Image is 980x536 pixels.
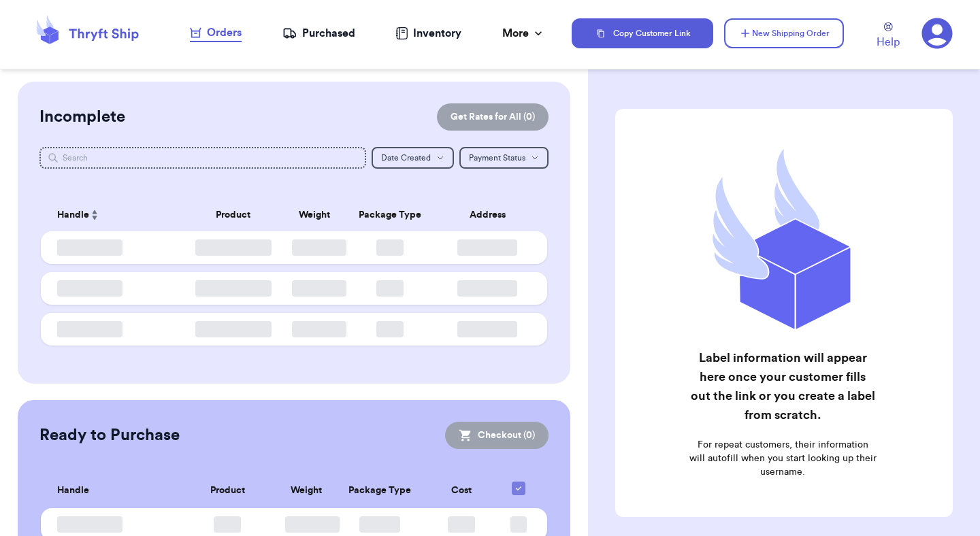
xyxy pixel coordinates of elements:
[190,24,242,41] div: Orders
[39,147,366,169] input: Search
[381,154,431,162] span: Date Created
[39,424,180,446] h2: Ready to Purchase
[572,18,713,48] button: Copy Customer Link
[178,473,277,508] th: Product
[57,208,89,222] span: Handle
[445,422,549,449] button: Checkout (0)
[39,106,125,128] h2: Incomplete
[689,438,877,479] p: For repeat customers, their information will autofill when you start looking up their username.
[424,473,497,508] th: Cost
[395,25,461,41] a: Inventory
[190,24,242,42] a: Orders
[57,484,89,498] span: Handle
[277,473,336,508] th: Weight
[459,147,549,169] button: Payment Status
[437,103,549,131] button: Get Rates for All (0)
[372,147,454,169] button: Date Created
[284,199,344,231] th: Weight
[89,207,100,223] button: Sort ascending
[469,154,525,162] span: Payment Status
[689,348,877,424] h2: Label information will appear here once your customer fills out the link or you create a label fr...
[724,18,844,48] button: New Shipping Order
[436,199,547,231] th: Address
[877,22,900,50] a: Help
[336,473,424,508] th: Package Type
[877,34,900,50] span: Help
[344,199,436,231] th: Package Type
[282,25,355,41] a: Purchased
[502,25,545,41] div: More
[182,199,284,231] th: Product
